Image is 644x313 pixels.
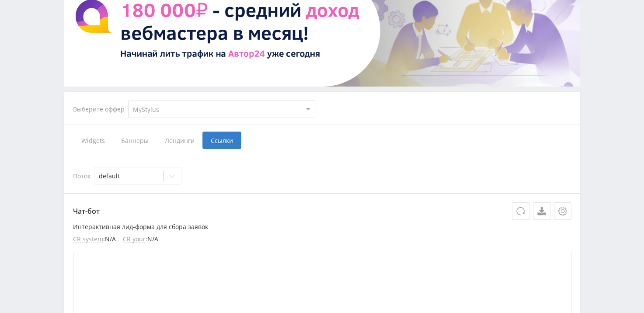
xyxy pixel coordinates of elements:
[73,167,571,184] div: Поток
[73,223,571,230] p: Интерактивная лид-форма для сбора заявок
[512,202,529,220] button: Обновить
[113,132,157,149] span: Баннеры
[73,106,128,113] div: Выберите оффер
[554,202,571,220] button: Настройки
[73,202,571,220] p: Чат-бот
[533,202,550,220] a: Скачать
[123,236,158,243] li: : N/A
[73,236,103,243] span: CR system
[73,132,113,149] span: Widgets
[73,236,116,243] li: : N/A
[157,132,202,149] span: Лендинги
[123,236,146,243] span: CR your
[202,132,241,149] span: Ссылки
